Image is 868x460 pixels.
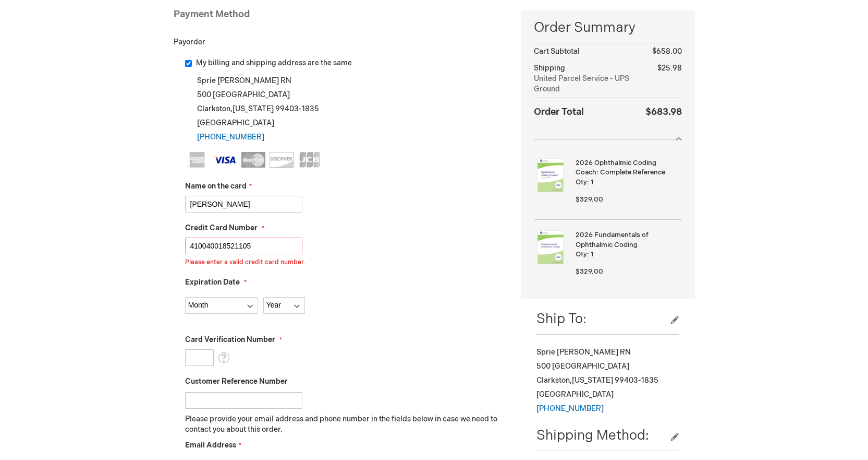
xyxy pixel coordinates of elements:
span: [US_STATE] [233,104,274,113]
span: $25.98 [657,64,682,73]
span: Customer Reference Number [185,377,288,386]
span: Shipping Method: [536,428,649,444]
span: Expiration Date [185,278,240,287]
input: Card Verification Number [185,349,214,366]
span: $683.98 [645,107,682,117]
span: Qty [576,178,587,186]
span: 1 [591,178,593,186]
th: Cart Subtotal [534,43,644,61]
span: 1 [591,250,593,258]
div: Sprie [PERSON_NAME] RN 500 [GEOGRAPHIC_DATA] Clarkston , 99403-1835 [GEOGRAPHIC_DATA] [185,74,506,144]
span: Credit Card Number [185,223,258,232]
img: Discover [270,152,294,168]
span: Qty [576,250,587,258]
span: My billing and shipping address are the same [196,58,352,67]
span: [US_STATE] [572,376,613,385]
strong: 2026 Ophthalmic Coding Coach: Complete Reference [576,158,679,178]
input: Credit Card Number [185,238,302,254]
img: American Express [185,152,209,168]
span: $658.00 [652,47,682,56]
img: JCB [298,152,322,168]
span: Payorder [174,38,205,46]
span: $329.00 [576,195,603,204]
a: [PHONE_NUMBER] [197,133,264,141]
span: Ship To: [536,311,586,327]
img: Visa [213,152,237,168]
img: MasterCard [241,152,265,168]
span: Name on the card [185,182,247,191]
img: 2026 Ophthalmic Coding Coach: Complete Reference [534,158,567,192]
strong: Order Total [534,104,584,119]
p: Please provide your email address and phone number in the fields below in case we need to contact... [185,414,506,435]
img: 2026 Fundamentals of Ophthalmic Coding [534,230,567,264]
span: United Parcel Service - UPS Ground [534,74,644,95]
div: Payment Method [174,8,506,27]
span: Card Verification Number [185,335,275,344]
strong: 2026 Fundamentals of Ophthalmic Coding [576,230,679,250]
div: Please enter a valid credit card number. [185,258,506,267]
span: Email Address [185,441,236,450]
div: Sprie [PERSON_NAME] RN 500 [GEOGRAPHIC_DATA] Clarkston , 99403-1835 [GEOGRAPHIC_DATA] [536,345,679,416]
a: [PHONE_NUMBER] [536,404,604,413]
span: Order Summary [534,18,681,43]
span: $329.00 [576,267,603,276]
span: Shipping [534,64,565,73]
